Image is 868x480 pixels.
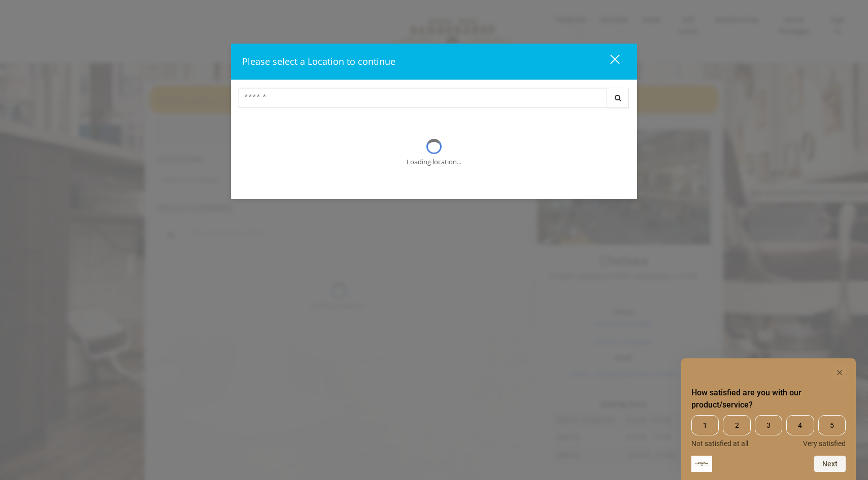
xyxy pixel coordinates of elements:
i: Search button [612,94,624,101]
div: How satisfied are you with our product/service? Select an option from 1 to 5, with 1 being Not sa... [691,366,846,472]
h2: How satisfied are you with our product/service? Select an option from 1 to 5, with 1 being Not sa... [691,387,846,411]
div: How satisfied are you with our product/service? Select an option from 1 to 5, with 1 being Not sa... [691,415,846,448]
span: 4 [786,415,814,435]
span: Not satisfied at all [691,439,748,448]
div: Center Select [239,88,629,113]
button: Next question [814,456,846,472]
span: 3 [755,415,782,435]
button: Hide survey [833,366,846,379]
div: Loading location... [407,157,461,167]
span: 2 [723,415,750,435]
div: close dialog [598,54,619,69]
span: Very satisfied [803,439,846,448]
input: Search Center [239,88,607,108]
span: Please select a Location to continue [242,55,395,67]
span: 1 [691,415,719,435]
span: 5 [818,415,846,435]
button: close dialog [591,51,626,72]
